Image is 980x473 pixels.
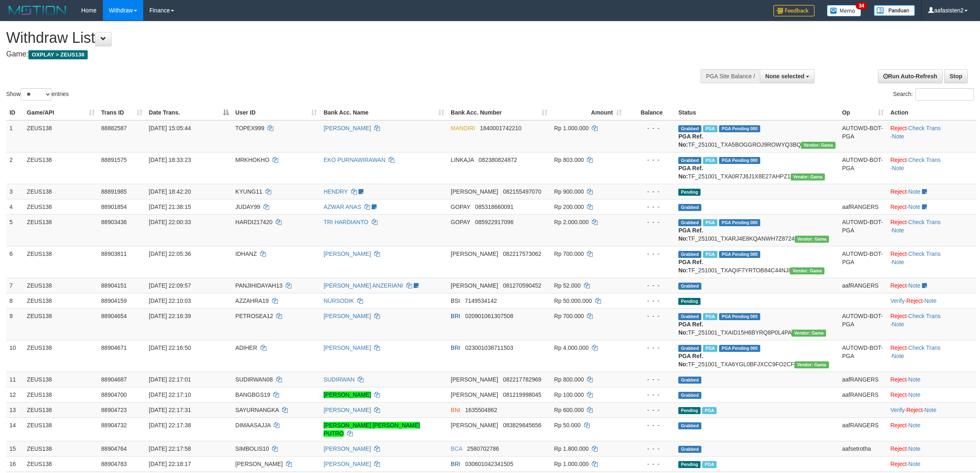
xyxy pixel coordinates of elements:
[149,422,191,429] span: [DATE] 22:17:38
[890,188,907,195] a: Reject
[890,157,907,163] a: Reject
[701,69,760,83] div: PGA Site Balance /
[719,345,760,352] span: PGA Pending
[23,456,98,471] td: ZEUS138
[908,125,941,131] a: Check Trans
[678,133,703,148] b: PGA Ref. No:
[149,461,191,467] span: [DATE] 22:18:17
[890,376,907,383] a: Reject
[324,313,371,319] a: [PERSON_NAME]
[101,297,127,304] span: 88904159
[101,313,127,319] span: 88904654
[320,105,447,120] th: Bank Acc. Name: activate to sort column ascending
[629,297,672,305] div: - - -
[791,173,825,180] span: Vendor URL: https://trx31.1velocity.biz
[101,422,127,429] span: 88904732
[235,125,265,131] span: TOPEX999
[149,297,191,304] span: [DATE] 22:10:03
[23,152,98,184] td: ZEUS138
[908,391,921,398] a: Note
[791,330,826,337] span: Vendor URL: https://trx31.1velocity.biz
[554,282,581,289] span: Rp 52.000
[324,125,371,131] a: [PERSON_NAME]
[908,251,941,257] a: Check Trans
[890,219,907,225] a: Reject
[839,246,887,278] td: AUTOWD-BOT-PGA
[465,297,497,304] span: Copy 7149534142 to clipboard
[678,298,701,305] span: Pending
[6,50,645,59] h4: Game:
[235,297,269,304] span: AZZAHRA19
[235,204,260,210] span: JUDAY99
[149,219,191,225] span: [DATE] 22:00:33
[451,282,498,289] span: [PERSON_NAME]
[235,344,257,351] span: ADIHER
[23,293,98,308] td: ZEUS138
[678,157,701,164] span: Grabbed
[675,120,839,152] td: TF_251001_TXA5BOGGROJ9ROWYQ3BQ
[235,391,270,398] span: BANGBGS19
[675,152,839,184] td: TF_251001_TXA0R7J8J1X8E27AHPZ1
[6,402,23,417] td: 13
[887,308,976,340] td: · ·
[475,219,513,225] span: Copy 085922917096 to clipboard
[629,391,672,399] div: - - -
[908,157,941,163] a: Check Trans
[703,219,717,226] span: Marked by aafsreyleap
[554,188,584,195] span: Rp 900.000
[467,445,499,452] span: Copy 2580702786 to clipboard
[887,372,976,387] td: ·
[324,219,368,225] a: TRI HARDIANTO
[887,456,976,471] td: ·
[149,445,191,452] span: [DATE] 22:17:58
[887,441,976,456] td: ·
[6,387,23,402] td: 12
[839,120,887,152] td: AUTOWD-BOT-PGA
[101,282,127,289] span: 88904151
[324,297,354,304] a: NURSODIK
[629,156,672,164] div: - - -
[6,456,23,471] td: 16
[678,259,703,274] b: PGA Ref. No:
[890,297,905,304] a: Verify
[629,406,672,414] div: - - -
[892,133,904,140] a: Note
[503,391,541,398] span: Copy 081219998045 to clipboard
[890,391,907,398] a: Reject
[101,445,127,452] span: 88904764
[890,282,907,289] a: Reject
[101,157,127,163] span: 88891575
[6,30,645,46] h1: Withdraw List
[887,120,976,152] td: · ·
[324,376,354,383] a: SUDIRWAN
[856,2,867,9] span: 34
[887,293,976,308] td: · ·
[451,157,474,163] span: LINKAJA
[887,387,976,402] td: ·
[908,219,941,225] a: Check Trans
[6,246,23,278] td: 6
[465,407,497,413] span: Copy 1635504862 to clipboard
[915,88,974,101] input: Search:
[629,187,672,196] div: - - -
[101,188,127,195] span: 88891985
[324,204,361,210] a: AZWAR ANAS
[235,376,273,383] span: SUDIRWAN08
[6,308,23,340] td: 9
[629,375,672,384] div: - - -
[149,157,191,163] span: [DATE] 18:33:23
[703,345,717,352] span: Marked by aaftrukkakada
[554,219,589,225] span: Rp 2.000.000
[890,313,907,319] a: Reject
[101,461,127,467] span: 88904783
[6,120,23,152] td: 1
[235,157,269,163] span: MRKHOKHO
[629,445,672,453] div: - - -
[890,125,907,131] a: Reject
[675,340,839,372] td: TF_251001_TXA6YGL0BFJXCC9FO2CF
[887,246,976,278] td: · ·
[678,313,701,320] span: Grabbed
[149,313,191,319] span: [DATE] 22:16:39
[678,165,703,180] b: PGA Ref. No:
[101,391,127,398] span: 88904700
